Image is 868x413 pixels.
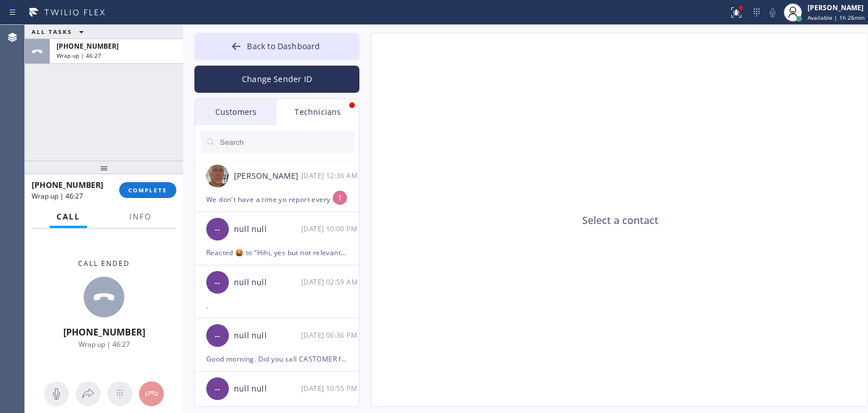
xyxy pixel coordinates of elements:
[57,51,101,59] span: Wrap up | 46:27
[79,339,130,349] span: Wrap up | 46:27
[301,169,360,182] div: 09/12/2025 9:36 AM
[808,14,865,21] span: Available | 1h 26min
[234,276,301,289] div: null null
[25,25,95,38] button: ALL TASKS
[234,170,301,183] div: [PERSON_NAME]
[215,276,220,289] span: --
[78,259,130,268] span: Call ended
[301,276,360,289] div: 08/20/2025 9:59 AM
[301,382,360,395] div: 08/15/2025 9:55 AM
[63,326,145,338] span: [PHONE_NUMBER]
[194,66,359,93] button: Change Sender ID
[215,329,220,342] span: --
[206,193,348,206] div: We don't have a time yo report every step I explained in visit if takes 5-7 days yo receive the p...
[32,191,83,201] span: Wrap up | 46:27
[206,246,348,259] div: Reacted 🤬 to “Hihi, yes but not relevant anymore, sorry”
[32,179,103,190] span: [PHONE_NUMBER]
[194,33,359,60] button: Back to Dashboard
[234,329,301,342] div: null null
[107,381,132,406] button: Open dialpad
[32,28,72,36] span: ALL TASKS
[215,382,220,395] span: --
[234,382,301,395] div: null null
[128,186,167,194] span: COMPLETE
[301,222,360,235] div: 08/28/2025 9:00 AM
[76,381,101,406] button: Open directory
[247,41,320,51] span: Back to Dashboard
[301,329,360,342] div: 08/18/2025 9:36 AM
[57,212,80,222] span: Call
[333,191,347,205] div: 1
[277,99,359,125] div: Technicians
[129,212,151,222] span: Info
[215,223,220,236] span: --
[808,3,865,12] div: [PERSON_NAME]
[119,182,176,198] button: COMPLETE
[44,381,69,406] button: Mute
[195,99,277,125] div: Customers
[206,165,229,187] img: d5dde4b83224b5b0dfd88976ef15868e.jpg
[139,381,164,406] button: Hang up
[50,206,87,228] button: Call
[206,299,348,312] div: .
[219,131,354,153] input: Search
[765,5,780,20] button: Mute
[123,206,158,228] button: Info
[57,41,119,51] span: [PHONE_NUMBER]
[206,352,348,365] div: Good morning. Did you call CASTOMER for PI?
[234,223,301,236] div: null null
